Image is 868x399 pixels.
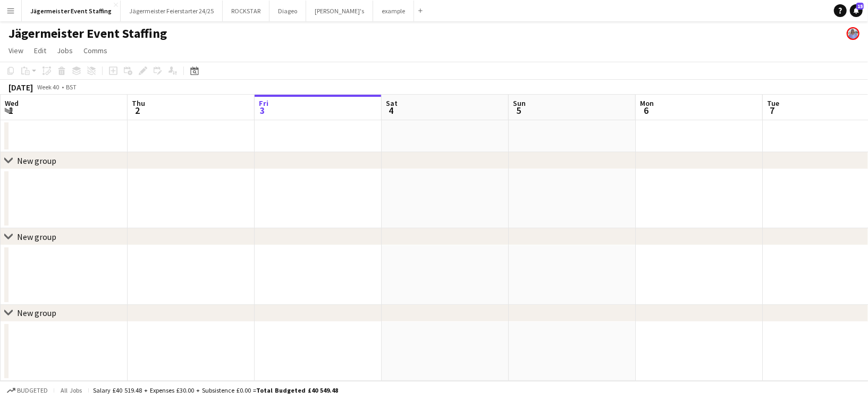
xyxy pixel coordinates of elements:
[57,46,73,55] span: Jobs
[17,155,56,166] div: New group
[638,104,654,117] span: 6
[130,104,145,117] span: 2
[856,3,864,10] span: 15
[58,386,84,394] span: All jobs
[259,98,268,108] span: Fri
[765,104,779,117] span: 7
[256,386,338,394] span: Total Budgeted £40 549.48
[511,104,526,117] span: 5
[22,1,121,21] button: Jägermeister Event Staffing
[30,44,50,57] a: Edit
[513,98,526,108] span: Sun
[34,46,46,55] span: Edit
[93,386,338,394] div: Salary £40 519.48 + Expenses £30.00 + Subsistence £0.00 =
[640,98,654,108] span: Mon
[9,82,33,93] div: [DATE]
[35,83,62,91] span: Week 40
[223,1,269,21] button: ROCKSTAR
[66,83,77,91] div: BST
[767,98,779,108] span: Tue
[9,26,167,41] h1: Jägermeister Event Staffing
[121,1,223,21] button: Jägermeister Feierstarter 24/25
[850,4,863,17] a: 15
[269,1,306,21] button: Diageo
[5,98,19,108] span: Wed
[5,385,49,396] button: Budgeted
[306,1,373,21] button: [PERSON_NAME]'s
[847,27,859,40] app-user-avatar: Lucy Hillier
[3,104,19,117] span: 1
[4,44,28,57] a: View
[17,307,56,318] div: New group
[83,46,107,55] span: Comms
[384,104,398,117] span: 4
[9,46,23,55] span: View
[17,387,48,394] span: Budgeted
[53,44,77,57] a: Jobs
[17,231,56,242] div: New group
[373,1,414,21] button: example
[79,44,112,57] a: Comms
[132,98,145,108] span: Thu
[386,98,398,108] span: Sat
[257,104,268,117] span: 3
